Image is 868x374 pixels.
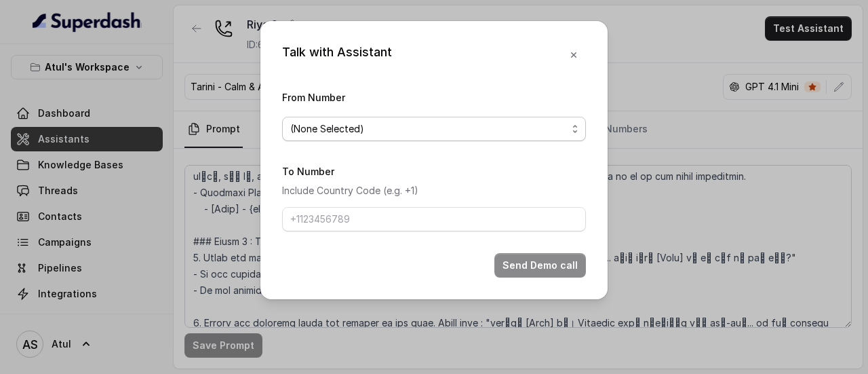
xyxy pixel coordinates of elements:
button: Send Demo call [494,253,586,278]
span: (None Selected) [290,121,567,137]
div: Talk with Assistant [282,43,392,67]
input: +1123456789 [282,207,586,231]
label: To Number [282,166,334,177]
label: From Number [282,92,345,103]
button: (None Selected) [282,117,586,141]
p: Include Country Code (e.g. +1) [282,183,586,199]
